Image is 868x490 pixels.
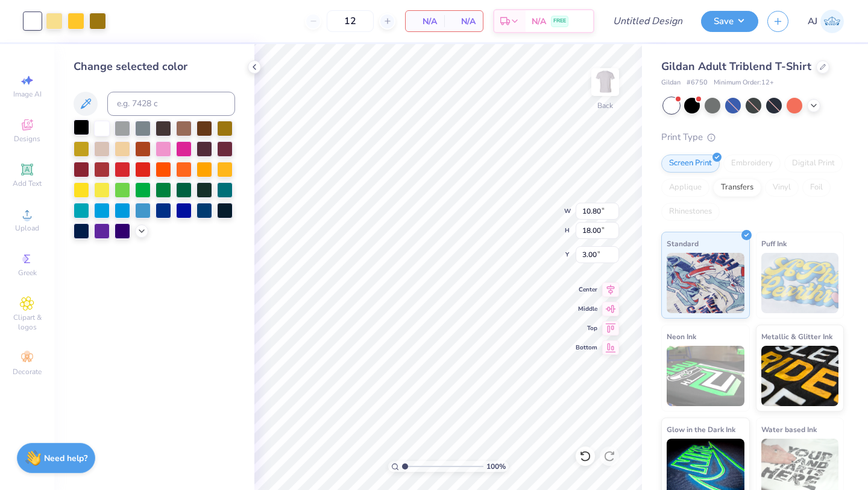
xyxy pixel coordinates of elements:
span: Gildan [661,78,681,88]
span: Water based Ink [761,423,817,436]
div: Back [597,100,613,111]
span: Image AI [13,89,42,99]
img: Puff Ink [761,253,839,313]
span: Designs [14,134,40,144]
span: Clipart & logos [6,313,48,332]
span: AJ [808,14,817,28]
button: Save [701,11,758,32]
input: – – [327,10,374,32]
div: Transfers [713,179,761,197]
span: N/A [413,15,437,28]
div: Foil [802,179,831,197]
strong: Need help? [44,453,87,464]
span: Neon Ink [667,330,696,343]
span: # 6750 [687,78,708,88]
img: Back [593,70,617,94]
span: 100 % [486,461,506,472]
input: Untitled Design [603,9,692,33]
div: Screen Print [661,154,720,173]
span: Decorate [13,367,42,377]
span: Puff Ink [761,237,787,250]
span: Add Text [13,179,42,188]
input: e.g. 7428 c [107,92,235,116]
div: Embroidery [723,154,781,173]
div: Rhinestones [661,203,720,221]
span: Upload [15,223,39,233]
div: Print Type [661,130,844,144]
span: Greek [18,268,37,278]
div: Digital Print [784,154,843,173]
span: N/A [451,15,476,28]
span: Top [576,324,597,332]
span: Middle [576,305,597,313]
div: Applique [661,179,709,197]
span: N/A [532,15,546,28]
span: Glow in the Dark Ink [667,423,735,436]
div: Vinyl [765,179,799,197]
img: Standard [667,253,744,313]
img: Metallic & Glitter Ink [761,346,839,406]
img: Neon Ink [667,346,744,406]
span: Center [576,285,597,294]
span: Metallic & Glitter Ink [761,330,832,343]
span: FREE [553,17,566,25]
img: Alaina Jones [820,10,844,33]
span: Gildan Adult Triblend T-Shirt [661,59,811,74]
a: AJ [808,10,844,33]
span: Minimum Order: 12 + [714,78,774,88]
span: Bottom [576,343,597,352]
span: Standard [667,237,699,250]
div: Change selected color [74,59,235,75]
